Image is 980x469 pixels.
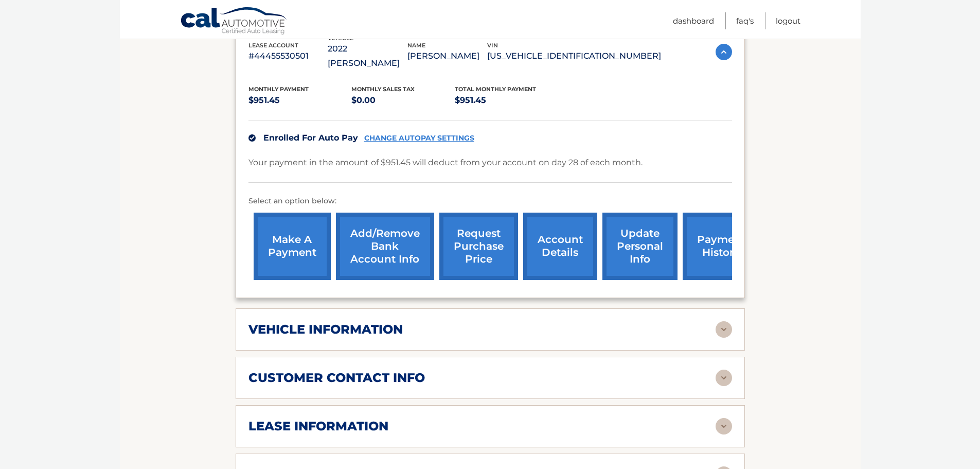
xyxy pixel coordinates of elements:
[248,419,388,434] h2: lease information
[248,85,309,93] span: Monthly Payment
[248,49,328,63] p: #44455530501
[683,213,760,280] a: payment history
[336,213,434,280] a: Add/Remove bank account info
[248,195,732,207] p: Select an option below:
[523,213,597,280] a: account details
[716,321,732,338] img: accordion-rest.svg
[248,322,403,337] h2: vehicle information
[487,42,498,49] span: vin
[716,370,732,386] img: accordion-rest.svg
[351,93,455,108] p: $0.00
[248,370,425,386] h2: customer contact info
[716,44,732,60] img: accordion-active.svg
[455,93,558,108] p: $951.45
[364,134,474,143] a: CHANGE AUTOPAY SETTINGS
[248,134,256,142] img: check.svg
[736,12,754,29] a: FAQ's
[180,7,288,37] a: Cal Automotive
[673,12,714,29] a: Dashboard
[439,213,518,280] a: request purchase price
[254,213,331,280] a: make a payment
[776,12,800,29] a: Logout
[248,93,352,108] p: $951.45
[248,155,643,170] p: Your payment in the amount of $951.45 will deduct from your account on day 28 of each month.
[487,49,661,63] p: [US_VEHICLE_IDENTIFICATION_NUMBER]
[455,85,536,93] span: Total Monthly Payment
[248,42,298,49] span: lease account
[351,85,415,93] span: Monthly sales Tax
[328,42,407,71] p: 2022 [PERSON_NAME]
[263,133,358,143] span: Enrolled For Auto Pay
[602,213,678,280] a: update personal info
[407,49,487,63] p: [PERSON_NAME]
[407,42,425,49] span: name
[716,418,732,435] img: accordion-rest.svg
